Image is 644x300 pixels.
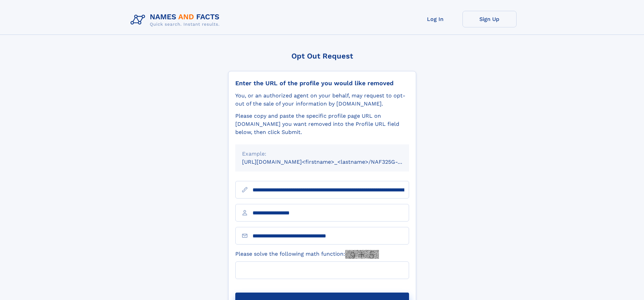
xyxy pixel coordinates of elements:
[408,11,462,27] a: Log In
[462,11,517,27] a: Sign Up
[235,92,409,108] div: You, or an authorized agent on your behalf, may request to opt-out of the sale of your informatio...
[235,79,409,87] div: Enter the URL of the profile you would like removed
[128,11,225,29] img: Logo Names and Facts
[228,52,416,60] div: Opt Out Request
[242,150,402,158] div: Example:
[235,112,409,136] div: Please copy and paste the specific profile page URL on [DOMAIN_NAME] you want removed into the Pr...
[242,159,422,165] small: [URL][DOMAIN_NAME]<firstname>_<lastname>/NAF325G-xxxxxxxx
[235,250,379,259] label: Please solve the following math function:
